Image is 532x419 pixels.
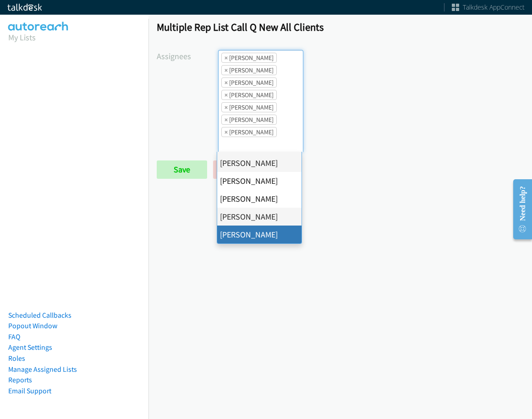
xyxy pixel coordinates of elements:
[452,3,525,12] a: Talkdesk AppConnect
[8,375,32,384] a: Reports
[225,53,228,62] span: ×
[8,343,52,352] a: Agent Settings
[217,172,302,190] li: [PERSON_NAME]
[221,115,277,125] li: Jordan Stehlik
[217,190,302,208] li: [PERSON_NAME]
[157,21,524,33] h1: Multiple Rep List Call Q New All Clients
[221,127,277,137] li: Tatiana Medina
[8,386,51,395] a: Email Support
[225,90,228,99] span: ×
[225,66,228,75] span: ×
[8,311,71,320] a: Scheduled Callbacks
[221,102,277,112] li: Jasmin Martinez
[157,50,218,62] label: Assignees
[217,208,302,226] li: [PERSON_NAME]
[8,32,36,43] a: My Lists
[225,103,228,112] span: ×
[217,154,302,172] li: [PERSON_NAME]
[225,78,228,87] span: ×
[505,173,532,246] iframe: Resource Center
[157,160,207,179] input: Save
[8,332,20,341] a: FAQ
[8,365,77,374] a: Manage Assigned Lists
[221,77,277,88] li: Charles Ross
[221,53,277,63] li: Alana Ruiz
[225,127,228,137] span: ×
[8,321,57,330] a: Popout Window
[225,115,228,124] span: ×
[8,354,25,363] a: Roles
[217,226,302,243] li: [PERSON_NAME]
[213,160,264,179] a: Back
[221,90,277,100] li: Daquaya Johnson
[221,65,277,75] li: Cathy Shahan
